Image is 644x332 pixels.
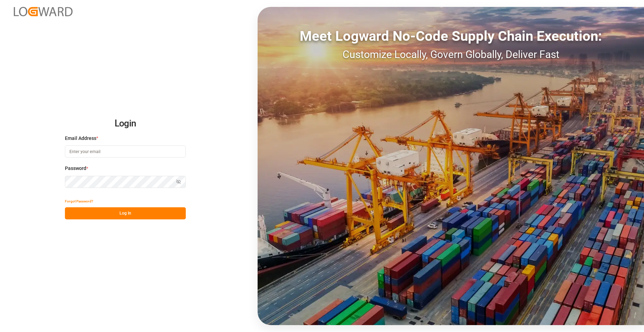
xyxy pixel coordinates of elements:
[65,195,93,207] button: Forgot Password?
[258,47,644,62] div: Customize Locally, Govern Globally, Deliver Fast
[14,7,73,16] img: Logward_new_orange.png
[65,165,86,172] span: Password
[65,207,186,219] button: Log In
[258,26,644,47] div: Meet Logward No-Code Supply Chain Execution:
[65,135,96,142] span: Email Address
[65,145,186,158] input: Enter your email
[65,113,186,135] h2: Login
